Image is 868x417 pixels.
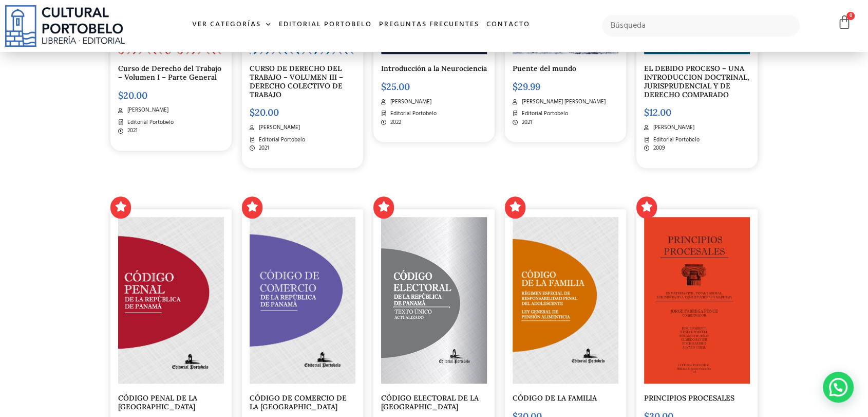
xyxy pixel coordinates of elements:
[188,14,275,36] a: Ver Categorías
[513,81,540,93] bdi: 29.99
[644,106,649,118] span: $
[823,372,854,403] div: Contactar por WhatsApp
[381,217,487,384] img: COD08-2.jpg
[256,123,300,132] span: [PERSON_NAME]
[483,14,534,36] a: Contacto
[118,64,221,82] a: Curso de Derecho del Trabajo – Volumen I – Parte General
[644,64,749,99] a: EL DEBIDO PROCESO – UNA INTRODUCCION DOCTRINAL, JURISPRUDENCIAL Y DE DERECHO COMPARADO
[644,393,734,403] a: PRINCIPIOS PROCESALES
[837,15,852,30] a: 0
[388,118,401,127] span: 2022
[125,118,174,127] span: Editorial Portobelo
[519,110,568,118] span: Editorial Portobelo
[256,144,269,153] span: 2021
[381,81,410,93] bdi: 25.00
[250,217,355,384] img: CD-comercio
[513,81,518,93] span: $
[651,144,665,153] span: 2009
[250,106,255,118] span: $
[651,136,700,144] span: Editorial Portobelo
[250,393,347,411] a: CÓDIGO DE COMERCIO DE LA [GEOGRAPHIC_DATA]
[381,81,386,93] span: $
[651,123,694,132] span: [PERSON_NAME]
[644,217,750,384] img: BA115-2.jpg
[513,393,597,403] a: CÓDIGO DE LA FAMILIA
[519,118,532,127] span: 2021
[381,64,487,73] a: Introducción a la Neurociencia
[388,110,437,118] span: Editorial Portobelo
[118,89,123,101] span: $
[602,15,800,37] input: Búsqueda
[125,106,168,115] span: [PERSON_NAME]
[125,126,138,135] span: 2021
[513,217,618,384] img: CD-012-PORTADA-CODIGO-FAMILIA
[118,89,147,101] bdi: 20.00
[846,12,855,20] span: 0
[250,64,343,99] a: CURSO DE DERECHO DEL TRABAJO – VOLUMEN III – DERECHO COLECTIVO DE TRABAJO
[118,393,197,411] a: CÓDIGO PENAL DE LA [GEOGRAPHIC_DATA]
[250,106,279,118] bdi: 20.00
[513,64,576,73] a: Puente del mundo
[388,98,431,106] span: [PERSON_NAME]
[381,393,479,411] a: CÓDIGO ELECTORAL DE LA [GEOGRAPHIC_DATA]
[256,136,305,144] span: Editorial Portobelo
[118,217,224,384] img: CODIGO-PENAL
[275,14,375,36] a: Editorial Portobelo
[519,98,606,106] span: [PERSON_NAME] [PERSON_NAME]
[644,106,671,118] bdi: 12.00
[375,14,483,36] a: Preguntas frecuentes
